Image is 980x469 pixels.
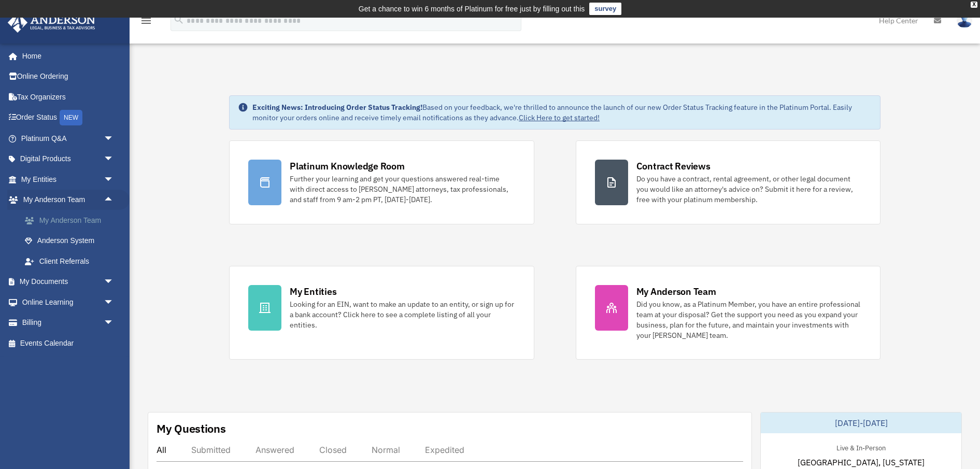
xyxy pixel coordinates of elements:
div: Expedited [425,445,464,455]
div: Looking for an EIN, want to make an update to an entity, or sign up for a bank account? Click her... [290,299,515,330]
a: Events Calendar [7,333,130,353]
span: arrow_drop_down [104,292,124,313]
a: Tax Organizers [7,87,130,107]
span: arrow_drop_down [104,149,124,170]
div: Based on your feedback, we're thrilled to announce the launch of our new Order Status Tracking fe... [252,102,872,123]
div: Normal [372,445,400,455]
div: Further your learning and get your questions answered real-time with direct access to [PERSON_NAM... [290,174,515,205]
div: Do you have a contract, rental agreement, or other legal document you would like an attorney's ad... [636,174,861,205]
a: My Anderson Teamarrow_drop_up [7,190,130,210]
span: arrow_drop_down [104,272,124,293]
div: My Anderson Team [636,285,716,298]
span: arrow_drop_up [104,190,124,211]
a: menu [140,18,152,27]
a: Home [7,46,124,66]
div: Answered [255,445,294,455]
i: search [173,14,184,25]
div: NEW [60,110,82,125]
a: My Documentsarrow_drop_down [7,272,130,292]
div: close [971,2,977,8]
a: Client Referrals [15,251,130,272]
div: Submitted [191,445,231,455]
div: Did you know, as a Platinum Member, you have an entire professional team at your disposal? Get th... [636,299,861,340]
span: arrow_drop_down [104,312,124,334]
div: All [157,445,166,455]
a: Digital Productsarrow_drop_down [7,149,130,169]
div: [DATE]-[DATE] [761,413,961,433]
a: Platinum Q&Aarrow_drop_down [7,128,130,149]
div: Platinum Knowledge Room [290,160,405,173]
strong: Exciting News: Introducing Order Status Tracking! [252,103,422,112]
a: Order StatusNEW [7,107,130,129]
div: Live & In-Person [828,442,894,452]
div: Closed [319,445,347,455]
a: Online Ordering [7,66,130,87]
i: menu [140,15,152,27]
div: Contract Reviews [636,160,711,173]
a: Anderson System [15,231,130,251]
span: arrow_drop_down [104,169,124,190]
a: My Anderson Team Did you know, as a Platinum Member, you have an entire professional team at your... [576,266,880,360]
img: Anderson Advisors Platinum Portal [5,12,98,33]
a: survey [589,3,621,15]
span: [GEOGRAPHIC_DATA], [US_STATE] [798,456,925,468]
a: My Anderson Team [15,210,130,231]
a: Online Learningarrow_drop_down [7,292,130,312]
div: My Entities [290,285,336,298]
div: My Questions [157,421,226,436]
a: Platinum Knowledge Room Further your learning and get your questions answered real-time with dire... [229,140,534,224]
a: Click Here to get started! [519,113,600,122]
a: Contract Reviews Do you have a contract, rental agreement, or other legal document you would like... [576,140,880,224]
a: My Entities Looking for an EIN, want to make an update to an entity, or sign up for a bank accoun... [229,266,534,360]
span: arrow_drop_down [104,128,124,149]
img: User Pic [957,13,972,28]
div: Get a chance to win 6 months of Platinum for free just by filling out this [359,3,585,15]
a: Billingarrow_drop_down [7,312,130,333]
a: My Entitiesarrow_drop_down [7,169,130,190]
